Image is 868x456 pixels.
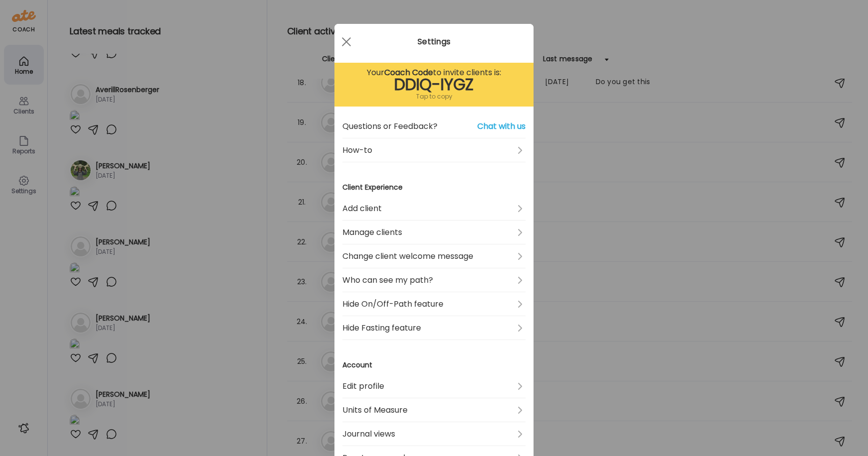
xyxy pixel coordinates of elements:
a: How-to [342,138,526,162]
a: Questions or Feedback?Chat with us [342,114,526,138]
a: Hide On/Off-Path feature [342,292,526,316]
div: Your to invite clients is: [342,67,526,79]
div: Settings [334,36,534,48]
div: Tap to copy [342,91,526,103]
a: Units of Measure [342,398,526,422]
a: Change client welcome message [342,244,526,268]
a: Who can see my path? [342,268,526,292]
span: Chat with us [477,120,526,132]
h3: Client Experience [342,182,526,193]
div: DDIQ-IYGZ [342,79,526,91]
a: Hide Fasting feature [342,316,526,340]
a: Manage clients [342,221,526,244]
a: Journal views [342,422,526,446]
a: Add client [342,197,526,221]
a: Edit profile [342,374,526,398]
h3: Account [342,360,526,370]
b: Coach Code [384,67,433,78]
